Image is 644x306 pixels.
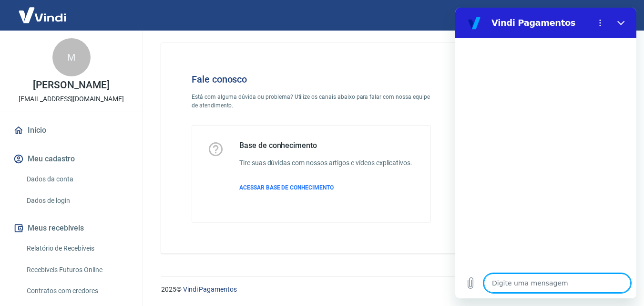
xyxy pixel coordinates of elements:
[11,0,73,30] img: Vindi
[33,80,109,90] p: [PERSON_NAME]
[52,38,91,76] div: M
[455,8,636,298] iframe: Janela de mensagens
[11,148,131,169] button: Meu cadastro
[598,7,633,24] button: Sair
[23,169,131,189] a: Dados da conta
[11,120,131,141] a: Início
[23,191,131,211] a: Dados de login
[454,58,599,186] img: Fale conosco
[11,218,131,239] button: Meus recebíveis
[161,285,621,295] p: 2025 ©
[239,184,334,191] span: ACESSAR BASE DE CONHECIMENTO
[239,141,412,150] h5: Base de conhecimento
[239,183,412,192] a: ACESSAR BASE DE CONHECIMENTO
[183,285,237,293] a: Vindi Pagamentos
[192,74,431,85] h4: Fale conosco
[19,94,124,104] p: [EMAIL_ADDRESS][DOMAIN_NAME]
[23,239,131,258] a: Relatório de Recebíveis
[23,281,131,301] a: Contratos com credores
[239,158,412,168] h6: Tire suas dúvidas com nossos artigos e vídeos explicativos.
[23,260,131,280] a: Recebíveis Futuros Online
[192,93,431,110] p: Está com alguma dúvida ou problema? Utilize os canais abaixo para falar com nossa equipe de atend...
